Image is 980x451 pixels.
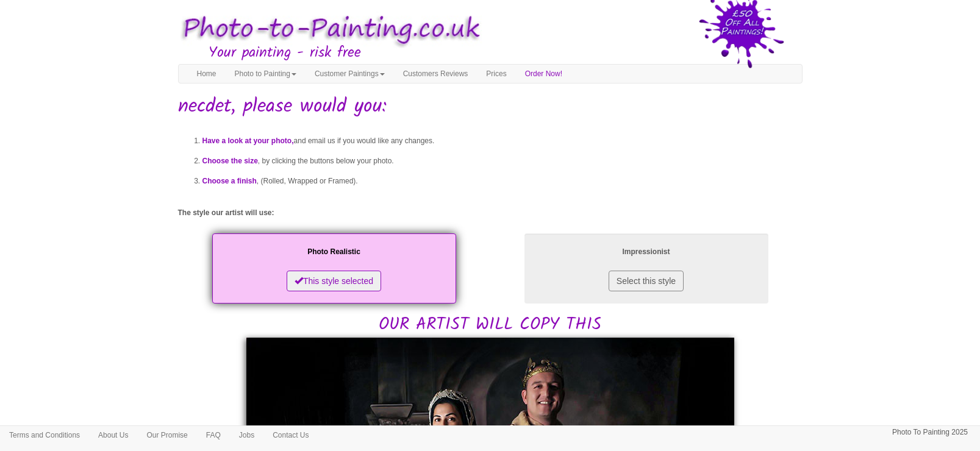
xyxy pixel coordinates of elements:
[230,426,263,444] a: Jobs
[226,65,306,83] a: Photo to Painting
[394,65,477,83] a: Customers Reviews
[202,171,803,191] li: , (Rolled, Wrapped or Framed).
[263,426,318,444] a: Contact Us
[287,271,381,291] button: This style selected
[178,208,274,218] label: The style our artist will use:
[306,65,394,83] a: Customer Paintings
[224,246,444,258] p: Photo Realistic
[89,426,137,444] a: About Us
[477,65,515,83] a: Prices
[202,137,294,145] span: Have a look at your photo,
[202,151,803,171] li: , by clicking the buttons below your photo.
[188,65,226,83] a: Home
[137,426,196,444] a: Our Promise
[202,177,257,185] span: Choose a finish
[537,246,756,258] p: Impressionist
[197,426,230,444] a: FAQ
[609,271,684,291] button: Select this style
[516,65,571,83] a: Order Now!
[178,230,803,335] h2: OUR ARTIST WILL COPY THIS
[209,45,803,61] h3: Your painting - risk free
[892,426,968,439] p: Photo To Painting 2025
[202,131,803,151] li: and email us if you would like any changes.
[172,6,484,53] img: Photo to Painting
[178,96,803,117] h1: necdet, please would you:
[202,157,258,165] span: Choose the size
